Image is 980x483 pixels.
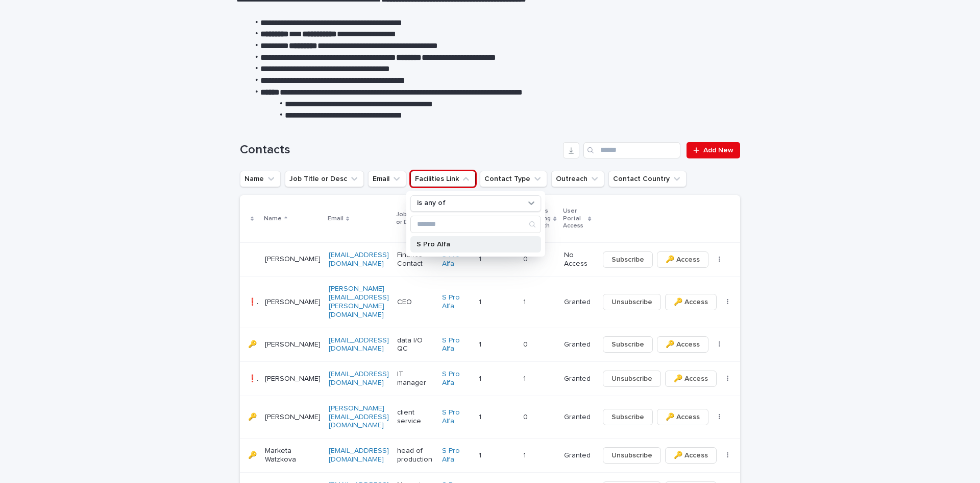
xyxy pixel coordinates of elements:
[523,373,528,383] p: 1
[479,411,483,422] p: 1
[248,411,259,422] p: 🔑
[687,142,740,158] a: Add New
[479,296,483,307] p: 1
[240,396,751,438] tr: 🔑🔑 [PERSON_NAME][PERSON_NAME][EMAIL_ADDRESS][DOMAIN_NAME]client serviceS Pro Alfa 11 00 GrantedSu...
[264,213,282,224] p: Name
[479,449,483,460] p: 1
[666,339,700,350] span: 🔑 Access
[603,336,653,353] button: Subscribe
[523,338,530,349] p: 0
[240,362,751,396] tr: ❗️🔑❗️🔑 [PERSON_NAME][EMAIL_ADDRESS][DOMAIN_NAME]IT managerS Pro Alfa 11 11 GrantedUnsubscribe🔑 Ac...
[608,171,687,187] button: Contact Country
[240,277,751,328] tr: ❗️🔑❗️🔑 [PERSON_NAME][PERSON_NAME][EMAIL_ADDRESS][PERSON_NAME][DOMAIN_NAME]CEOS Pro Alfa 11 11 Gra...
[603,251,653,268] button: Subscribe
[657,409,708,425] button: 🔑 Access
[442,251,471,268] a: S Pro Alfa
[240,171,281,187] button: Name
[265,255,321,264] p: [PERSON_NAME]
[611,339,644,350] span: Subscribe
[611,412,644,422] span: Subscribe
[397,251,434,268] p: Finance Contact
[611,374,652,384] span: Unsubscribe
[523,411,530,422] p: 0
[603,409,653,425] button: Subscribe
[417,199,446,208] p: is any of
[265,298,321,307] p: [PERSON_NAME]
[551,171,604,187] button: Outreach
[666,255,700,265] span: 🔑 Access
[564,298,591,307] p: Granted
[479,338,483,349] p: 1
[397,298,434,307] p: CEO
[416,241,525,248] p: S Pro Alfa
[397,447,434,464] p: head of production
[657,336,708,353] button: 🔑 Access
[285,171,364,187] button: Job Title or Desc
[265,413,321,422] p: [PERSON_NAME]
[480,171,547,187] button: Contact Type
[248,338,259,349] p: 🔑
[265,375,321,383] p: [PERSON_NAME]
[563,205,586,232] p: User Portal Access
[603,447,661,464] button: Unsubscribe
[397,336,434,354] p: data I/O QC
[666,412,700,422] span: 🔑 Access
[442,447,471,464] a: S Pro Alfa
[442,293,471,311] a: S Pro Alfa
[479,253,483,264] p: 1
[665,294,717,310] button: 🔑 Access
[564,413,591,422] p: Granted
[603,294,661,310] button: Unsubscribe
[328,213,344,224] p: Email
[410,171,476,187] button: Facilities Link
[665,447,717,464] button: 🔑 Access
[248,449,259,460] p: 🔑
[657,251,708,268] button: 🔑 Access
[329,405,389,429] a: [PERSON_NAME][EMAIL_ADDRESS][DOMAIN_NAME]
[564,340,591,349] p: Granted
[397,370,434,387] p: IT manager
[665,371,717,387] button: 🔑 Access
[329,251,389,267] a: [EMAIL_ADDRESS][DOMAIN_NAME]
[248,296,259,307] p: ❗️🔑
[479,373,483,383] p: 1
[411,216,541,233] input: Search
[674,297,708,307] span: 🔑 Access
[611,450,652,461] span: Unsubscribe
[583,142,680,158] input: Search
[564,251,591,268] p: No Access
[329,447,389,463] a: [EMAIL_ADDRESS][DOMAIN_NAME]
[240,143,559,157] h1: Contacts
[329,337,389,353] a: [EMAIL_ADDRESS][DOMAIN_NAME]
[674,374,708,384] span: 🔑 Access
[564,451,591,460] p: Granted
[240,242,751,277] tr: [PERSON_NAME][EMAIL_ADDRESS][DOMAIN_NAME]Finance ContactS Pro Alfa 11 00 No AccessSubscribe🔑 Access
[523,253,530,264] p: 0
[410,216,541,233] div: Search
[240,439,751,473] tr: 🔑🔑 Marketa Watzkova[EMAIL_ADDRESS][DOMAIN_NAME]head of productionS Pro Alfa 11 11 GrantedUnsubscr...
[368,171,406,187] button: Email
[611,255,644,265] span: Subscribe
[703,147,733,154] span: Add New
[603,371,661,387] button: Unsubscribe
[564,375,591,383] p: Granted
[442,336,471,354] a: S Pro Alfa
[397,408,434,426] p: client service
[396,209,429,228] p: Job Title or Desc
[329,371,389,386] a: [EMAIL_ADDRESS][DOMAIN_NAME]
[240,328,751,362] tr: 🔑🔑 [PERSON_NAME][EMAIL_ADDRESS][DOMAIN_NAME]data I/O QCS Pro Alfa 11 00 GrantedSubscribe🔑 Access
[523,449,528,460] p: 1
[265,447,321,464] p: Marketa Watzkova
[248,373,259,383] p: ❗️🔑
[523,296,528,307] p: 1
[442,408,471,426] a: S Pro Alfa
[265,340,321,349] p: [PERSON_NAME]
[611,297,652,307] span: Unsubscribe
[442,370,471,387] a: S Pro Alfa
[674,450,708,461] span: 🔑 Access
[329,285,389,318] a: [PERSON_NAME][EMAIL_ADDRESS][PERSON_NAME][DOMAIN_NAME]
